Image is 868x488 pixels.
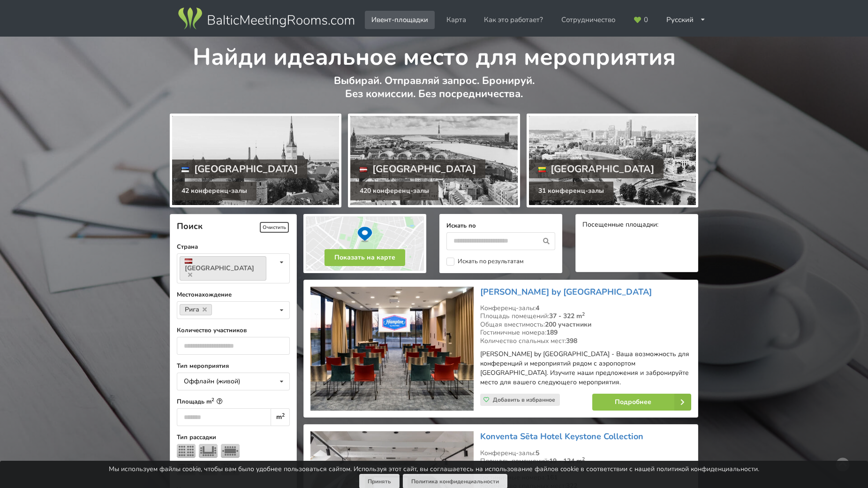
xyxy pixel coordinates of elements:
span: Поиск [177,221,203,232]
label: Страна [177,242,290,252]
img: Собрание [221,444,240,458]
a: [GEOGRAPHIC_DATA] 42 конференц-залы [170,114,341,207]
a: Konventa Sēta Hotel Keystone Collection [480,431,643,442]
span: 0 [644,16,648,23]
label: Площадь m [177,397,290,406]
img: Театр [177,444,196,458]
strong: 398 [566,336,577,345]
div: Конференц-залы: [480,449,691,457]
sup: 2 [211,396,214,403]
img: U-тип [199,444,218,458]
a: [PERSON_NAME] by [GEOGRAPHIC_DATA] [480,286,652,297]
div: Площадь помещений: [480,457,691,465]
div: 420 конференц-залы [350,182,438,200]
a: Как это работает? [477,11,550,29]
a: Рига [180,304,212,315]
img: Показать на карте [303,214,426,273]
img: Baltic Meeting Rooms [176,6,356,32]
div: Посещенные площадки: [582,221,691,230]
p: [PERSON_NAME] by [GEOGRAPHIC_DATA] - Ваша возможность для конференций и мероприятий рядом с аэроп... [480,350,691,387]
div: [GEOGRAPHIC_DATA] [529,160,664,178]
div: Гостиничные номера: [480,328,691,337]
a: [GEOGRAPHIC_DATA] 420 конференц-залы [348,114,520,207]
strong: 5 [536,449,539,457]
label: Искать по результатам [446,258,524,266]
div: Площадь помещений: [480,312,691,320]
span: Добавить в избранное [493,396,555,404]
label: Тип рассадки [177,433,290,442]
div: Общая вместимость: [480,320,691,329]
div: [GEOGRAPHIC_DATA] [350,160,485,178]
sup: 2 [582,456,585,463]
div: Русский [660,11,712,29]
strong: 189 [546,328,558,337]
button: Показать на карте [325,249,405,266]
strong: 19 - 124 m [549,457,585,465]
span: Очистить [260,222,289,233]
p: Выбирай. Отправляй запрос. Бронируй. Без комиссии. Без посредничества. [170,74,698,110]
a: Подробнее [592,394,691,411]
div: 31 конференц-залы [529,182,613,200]
div: Количество спальных мест: [480,337,691,345]
strong: 37 - 322 m [549,312,585,320]
a: Ивент-площадки [365,11,435,29]
div: [GEOGRAPHIC_DATA] [172,160,307,178]
a: [GEOGRAPHIC_DATA] [180,256,266,281]
div: Оффлайн (живой) [184,378,240,385]
div: 42 конференц-залы [172,182,257,200]
sup: 2 [282,412,285,419]
a: Карта [440,11,473,29]
a: Сотрудничество [555,11,622,29]
strong: 4 [536,304,539,313]
div: Конференц-залы: [480,304,691,313]
a: [GEOGRAPHIC_DATA] 31 конференц-залы [527,114,698,207]
h1: Найди идеальное место для мероприятия [170,37,698,72]
sup: 2 [582,311,585,318]
label: Количество участников [177,326,290,335]
label: Искать по [446,221,555,230]
div: m [271,408,290,426]
img: Гостиница | Марупский край | Hampton by Hilton Riga Airport [310,287,473,411]
strong: 200 участники [545,320,591,329]
label: Местонахождение [177,290,290,299]
label: Тип мероприятия [177,361,290,371]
